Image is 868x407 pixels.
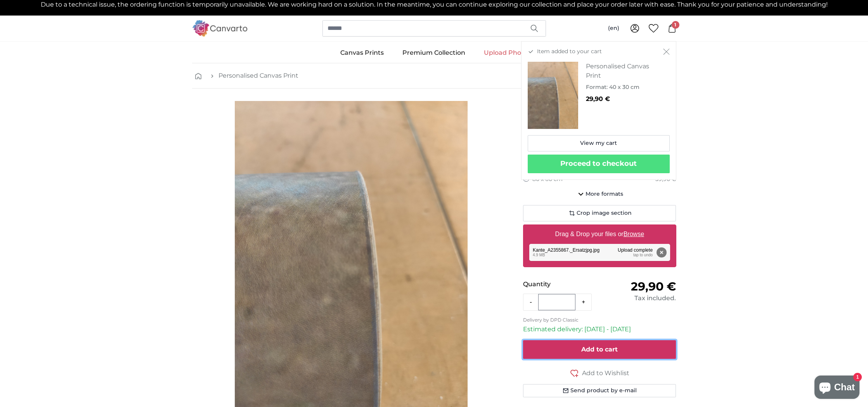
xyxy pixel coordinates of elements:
[631,279,676,294] span: 29,90 €
[523,294,538,310] button: -
[523,340,676,359] button: Add to cart
[663,48,670,56] button: Close
[528,62,578,129] img: personalised-canvas-print
[599,294,676,303] div: Tax included.
[523,205,676,221] button: Crop image section
[586,62,664,80] h3: Personalised Canvas Print
[523,280,599,289] p: Quantity
[602,21,625,35] button: (en)
[192,63,676,89] nav: breadcrumbs
[609,83,639,90] span: 40 x 30 cm
[586,83,608,90] span: Format:
[586,94,664,104] p: 29,90 €
[523,368,676,378] button: Add to Wishlist
[218,71,298,80] a: Personalised Canvas Print
[528,135,670,151] a: View my cart
[577,209,632,217] span: Crop image section
[475,43,537,63] a: Upload Photo
[575,294,591,310] button: +
[537,48,602,56] span: Item added to your cart
[192,20,248,36] img: Canvarto
[812,376,862,401] inbox-online-store-chat: Shopify online store chat
[624,231,644,237] u: Browse
[331,43,393,63] a: Canvas Prints
[523,317,676,323] p: Delivery by DPD Classic
[393,43,475,63] a: Premium Collection
[586,190,623,198] span: More formats
[521,41,676,180] div: Item added to your cart
[552,226,647,242] label: Drag & Drop your files or
[672,21,679,29] span: 1
[523,186,676,202] button: More formats
[582,369,629,378] span: Add to Wishlist
[523,384,676,397] button: Send product by e-mail
[581,346,618,353] span: Add to cart
[523,325,676,334] p: Estimated delivery: [DATE] - [DATE]
[528,155,670,173] button: Proceed to checkout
